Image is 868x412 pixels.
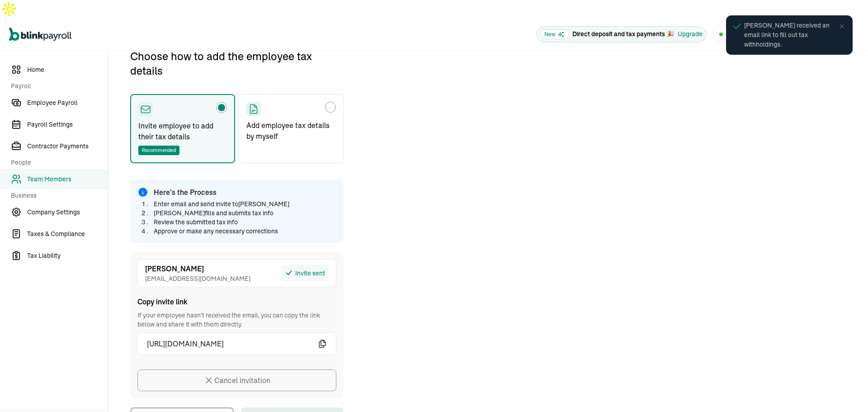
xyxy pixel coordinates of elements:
[678,29,703,39] button: Upgrade
[27,142,108,151] span: Contractor Payments
[138,146,179,155] span: Recommended
[130,49,344,243] div: Choose how to add the employee tax details
[27,120,108,129] span: Payroll Settings
[572,29,674,39] p: Direct deposit and tax payments 🎉
[11,158,103,167] span: People
[154,199,289,208] li: Enter email and send invite to [PERSON_NAME]
[145,274,250,283] span: [EMAIL_ADDRESS][DOMAIN_NAME]
[138,120,227,142] p: Invite employee to add their tax details
[27,251,108,260] span: Tax Liability
[744,21,844,49] span: [PERSON_NAME] received an email link to fill out tax withholdings.
[281,265,329,281] p: Invite sent
[130,49,344,78] p: Choose how to add the employee tax details
[27,229,108,239] span: Taxes & Compliance
[145,263,250,274] span: [PERSON_NAME]
[147,338,318,349] span: [URL][DOMAIN_NAME]
[154,218,289,227] li: Review the submitted tax info
[27,65,108,75] span: Home
[823,369,868,412] iframe: Chat Widget
[11,191,103,200] span: Business
[540,29,569,39] span: New
[137,369,336,391] button: Cancel invitation
[27,175,108,184] span: Team Members
[137,311,336,329] p: If your employee hasn't received the email, you can copy the link below and share it with them di...
[154,208,289,218] li: [PERSON_NAME] fills and submits tax info
[137,296,336,307] p: Copy invite link
[154,187,217,198] span: Here’s the Process
[154,227,289,236] li: Approve or make any necessary corrections
[11,81,103,91] span: Payroll
[713,25,760,43] button: Help
[9,21,71,47] nav: Global
[27,98,108,108] span: Employee Payroll
[246,120,336,142] p: Add employee tax details by myself
[27,208,108,217] span: Company Settings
